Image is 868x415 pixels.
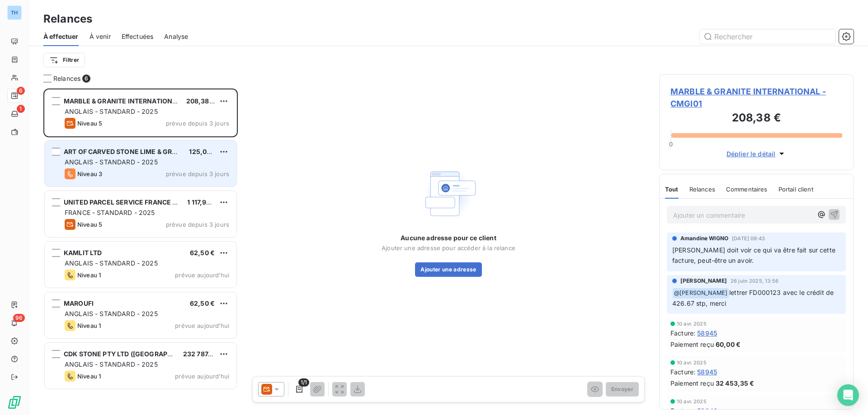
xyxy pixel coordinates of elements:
span: ANGLAIS - STANDARD - 2025 [65,158,158,166]
span: 32 453,35 € [716,378,755,388]
span: 10 avr. 2025 [677,321,707,326]
span: 62,50 € [190,249,215,256]
span: 1 [17,105,25,113]
span: Ajouter une adresse pour accéder à la relance [382,244,515,252]
img: Logo LeanPay [7,395,22,410]
span: Commentaires [726,186,768,193]
span: FRANCE - STANDARD - 2025 [65,209,155,216]
span: Paiement reçu [670,378,714,388]
span: Facture : [670,328,695,338]
span: prévue aujourd’hui [175,373,229,380]
div: grid [43,89,238,415]
span: MARBLE & GRANITE INTERNATIONAL [64,97,181,105]
span: À effectuer [43,32,79,41]
span: [DATE] 09:43 [732,236,765,241]
span: MAROUFI [64,299,94,307]
span: 1/1 [298,378,309,387]
h3: 208,38 € [670,110,842,128]
span: 60,00 € [716,340,741,349]
span: Effectuées [122,32,154,41]
span: [PERSON_NAME] [680,277,727,285]
span: 1 117,97 € [187,198,216,206]
div: TH [7,5,22,20]
span: Relances [689,186,715,193]
span: Niveau 1 [77,373,101,380]
span: KAMLIT LTD [64,249,102,256]
span: 10 avr. 2025 [677,399,707,404]
span: ANGLAIS - STANDARD - 2025 [65,259,158,267]
span: Portail client [778,186,813,193]
a: 6 [7,89,21,103]
span: ANGLAIS - STANDARD - 2025 [65,360,158,368]
span: Niveau 1 [77,322,101,329]
span: Déplier le détail [726,149,776,159]
img: Empty state [420,165,477,223]
span: Niveau 1 [77,271,101,279]
span: 208,38 € [186,97,215,105]
span: 96 [13,314,25,322]
span: Amandine WIGNO [680,234,728,242]
button: Ajouter une adresse [415,262,481,277]
span: À venir [90,32,111,41]
h3: Relances [43,11,92,27]
span: MARBLE & GRANITE INTERNATIONAL - CMGI01 [670,85,842,110]
span: 10 avr. 2025 [677,360,707,365]
span: 26 juin 2025, 13:56 [731,278,778,284]
span: Aucune adresse pour ce client [401,233,496,242]
button: Filtrer [43,53,85,67]
span: prévue depuis 3 jours [166,170,229,177]
span: Tout [665,186,679,193]
span: 58945 [697,367,717,377]
span: 58945 [697,328,717,338]
span: Relances [53,74,80,83]
span: Facture : [670,367,695,377]
span: CDK STONE PTY LTD ([GEOGRAPHIC_DATA]) [64,350,203,358]
span: 6 [82,75,90,83]
input: Rechercher [700,29,835,44]
span: ANGLAIS - STANDARD - 2025 [65,107,158,115]
span: 0 [669,140,673,148]
span: prévue depuis 3 jours [166,221,229,228]
span: Paiement reçu [670,340,714,349]
span: @ [PERSON_NAME] [673,288,729,298]
span: ANGLAIS - STANDARD - 2025 [65,310,158,317]
span: Niveau 5 [77,221,102,228]
span: UNITED PARCEL SERVICE FRANCE SAS [64,198,185,206]
a: 1 [7,107,21,121]
span: [PERSON_NAME] doit voir ce qui va être fait sur cette facture, peut-être un avoir. [672,246,837,264]
button: Envoyer [606,382,639,396]
button: Déplier le détail [724,149,789,159]
span: ART OF CARVED STONE LIME & GRANITE [64,148,192,155]
span: Analyse [164,32,188,41]
span: 6 [17,87,25,95]
span: Niveau 5 [77,120,102,127]
span: lettrer FD000123 avec le crédit de 426.67 stp, merci [672,289,835,307]
span: prévue aujourd’hui [175,271,229,279]
span: 62,50 € [190,299,215,307]
span: prévue depuis 3 jours [166,120,229,127]
span: Niveau 3 [77,170,102,177]
span: 232 787,15 € [183,350,222,358]
span: 125,00 € [189,148,217,155]
div: Open Intercom Messenger [837,384,859,406]
span: prévue aujourd’hui [175,322,229,329]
